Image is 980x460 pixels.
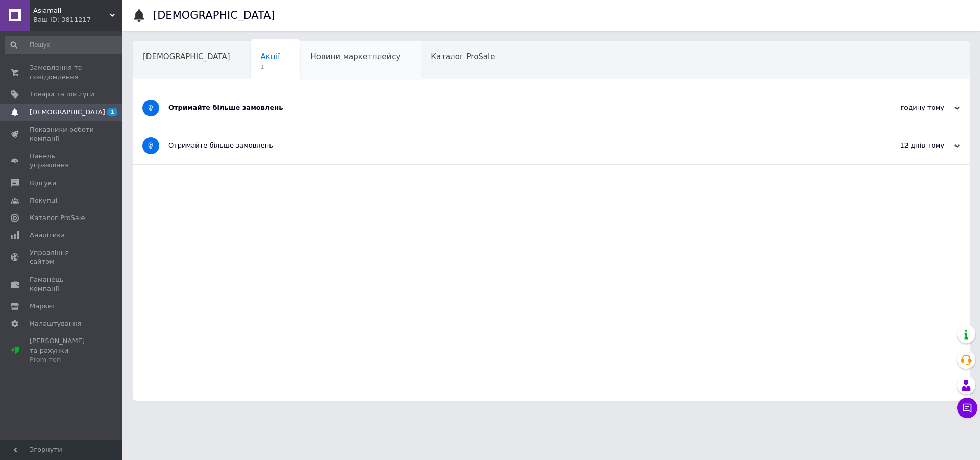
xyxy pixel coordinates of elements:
span: 1 [261,63,280,71]
div: Отримайте більше замовлень [168,141,857,150]
span: Відгуки [30,179,56,188]
span: Новини маркетплейсу [310,52,400,61]
span: Покупці [30,196,57,205]
span: [DEMOGRAPHIC_DATA] [143,52,230,61]
span: Товари та послуги [30,90,94,99]
div: Ваш ID: 3811217 [33,15,122,25]
button: Чат з покупцем [957,398,977,418]
span: Asiamall [33,6,110,15]
span: Каталог ProSale [30,213,85,223]
span: Акції [261,52,280,61]
span: Гаманець компанії [30,275,94,294]
span: Замовлення та повідомлення [30,63,94,82]
h1: [DEMOGRAPHIC_DATA] [153,9,275,21]
div: Отримайте більше замовлень [168,103,857,112]
span: Каталог ProSale [431,52,495,61]
span: Аналітика [30,231,65,240]
span: Управління сайтом [30,248,94,267]
span: 1 [107,108,117,116]
span: Налаштування [30,319,82,328]
span: [PERSON_NAME] та рахунки [30,336,94,365]
input: Пошук [5,36,126,54]
div: 12 днів тому [857,141,960,150]
span: Панель управління [30,152,94,170]
span: Показники роботи компанії [30,125,94,143]
span: Маркет [30,302,56,311]
div: Prom топ [30,355,94,365]
span: [DEMOGRAPHIC_DATA] [30,108,105,117]
div: годину тому [857,103,960,112]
